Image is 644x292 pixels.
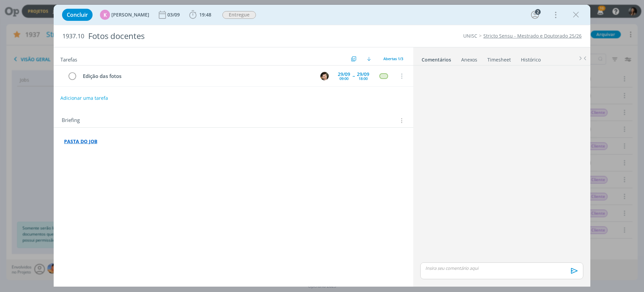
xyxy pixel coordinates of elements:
[461,56,477,63] div: Anexos
[338,72,350,77] div: 29/09
[62,33,84,40] span: 1937.10
[319,71,329,81] button: V
[80,72,314,80] div: Edição das fotos
[62,116,80,125] span: Briefing
[383,56,403,61] span: Abertas 1/3
[187,9,213,20] button: 19:48
[521,53,541,63] a: Histórico
[339,77,348,80] div: 09:00
[320,72,329,80] img: V
[60,55,77,63] span: Tarefas
[199,11,211,18] span: 19:48
[463,33,477,39] a: UNISC
[483,33,582,39] a: Stricto Sensu - Mestrado e Doutorado 25/26
[357,72,369,77] div: 29/09
[530,9,540,20] button: 2
[111,12,149,17] span: [PERSON_NAME]
[64,138,97,144] a: PASTA DO JOB
[535,9,541,15] div: 2
[353,74,355,78] span: --
[54,5,590,287] div: dialog
[60,92,108,104] button: Adicionar uma tarefa
[359,77,368,80] div: 18:00
[222,11,256,19] span: Entregue
[67,12,88,17] span: Concluir
[222,11,256,19] button: Entregue
[421,53,451,63] a: Comentários
[167,12,181,17] div: 03/09
[367,57,371,61] img: arrow-down.svg
[100,10,110,20] div: K
[62,9,93,21] button: Concluir
[100,10,149,20] button: K[PERSON_NAME]
[487,53,511,63] a: Timesheet
[86,28,363,44] div: Fotos docentes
